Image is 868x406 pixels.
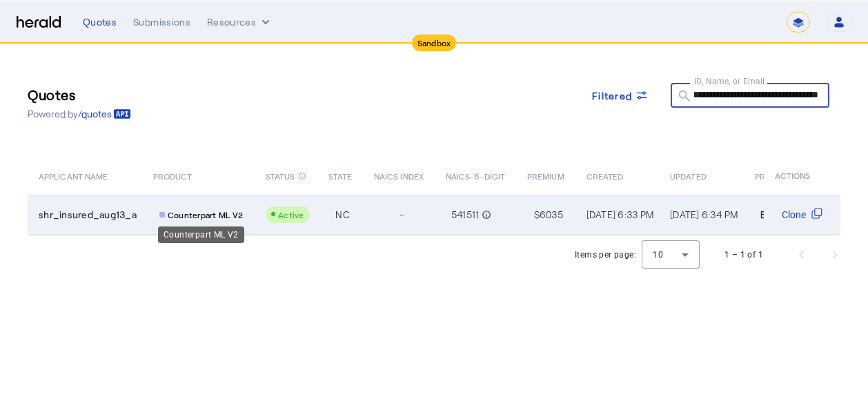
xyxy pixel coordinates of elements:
div: Quotes [83,15,117,29]
span: UPDATED [670,168,707,182]
span: [DATE] 6:33 PM [586,209,654,220]
span: PRODUCT [153,168,193,182]
span: PREMIUM [527,168,564,182]
mat-icon: info_outline [298,168,306,184]
div: Counterpart ML V2 [158,226,244,243]
div: Items per page: [575,248,636,262]
a: /quotes [78,107,131,121]
span: shr_insured_aug13_a [39,208,137,222]
span: NAICS-6-DIGIT [446,168,505,182]
button: Filtered [581,83,660,108]
img: Herald Logo [17,16,61,29]
span: Clone [782,208,806,222]
p: Powered by [28,107,131,121]
span: APPLICANT NAME [39,168,108,182]
span: Counterpart ML V2 [168,209,243,220]
div: 1 – 1 of 1 [724,248,763,262]
span: 6035 [540,208,563,222]
div: Submissions [133,15,190,29]
span: NC [335,208,350,222]
span: CREATED [586,168,624,182]
span: NAICS INDEX [374,168,424,182]
span: Filtered [592,88,632,103]
span: - [400,208,404,222]
span: PRODUCER [755,168,800,182]
mat-icon: info_outline [479,208,491,222]
button: Clone [775,204,835,226]
div: Sandbox [412,35,457,51]
span: 541511 [451,208,480,222]
mat-icon: search [671,88,694,106]
span: STATUS [266,168,295,182]
h3: Quotes [28,85,131,104]
mat-label: ID, Name, or Email [694,76,765,86]
span: [DATE] 6:34 PM [670,209,738,220]
span: Active [278,210,304,220]
button: Resources dropdown menu [207,15,273,29]
span: $ [534,208,540,222]
div: E [755,206,771,223]
span: STATE [328,168,352,182]
th: ACTIONS [764,156,841,195]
